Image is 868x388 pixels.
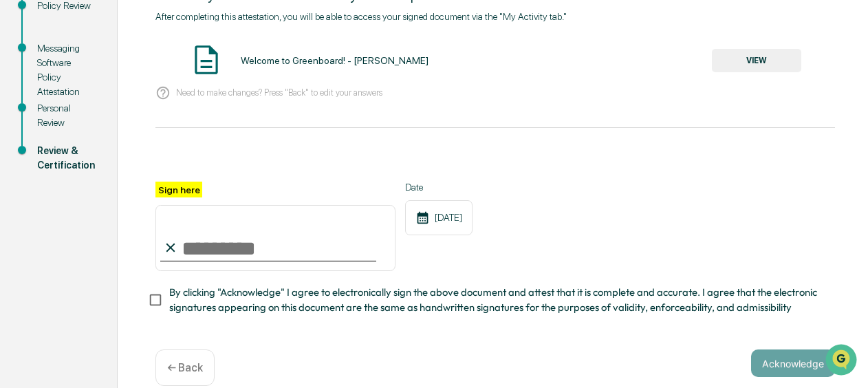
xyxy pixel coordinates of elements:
span: After completing this attestation, you will be able to access your signed document via the "My Ac... [155,11,567,22]
a: 🖐️Preclearance [8,167,94,192]
a: 🔎Data Lookup [8,193,92,218]
span: Data Lookup [28,199,87,213]
div: We're available if you need us! [47,118,174,129]
p: Need to make changes? Press "Back" to edit your answers [176,87,382,98]
a: Powered byPylon [97,232,166,243]
span: Pylon [137,233,166,243]
div: Start new chat [47,105,226,118]
div: Welcome to Greenboard! - [PERSON_NAME] [241,55,428,66]
div: Review & Certification [37,144,95,173]
a: 🗄️Attestations [94,167,176,192]
button: VIEW [712,49,801,72]
span: Preclearance [28,173,89,186]
div: Personal Review [37,101,95,130]
div: 🖐️ [14,174,25,185]
span: By clicking "Acknowledge" I agree to electronically sign the above document and attest that it is... [169,285,824,316]
div: [DATE] [405,200,473,235]
img: Document Icon [189,43,224,77]
button: Start new chat [234,109,250,125]
iframe: Open customer support [824,343,861,380]
div: Messaging Software Policy Attestation [37,41,95,99]
span: Attestations [113,173,171,186]
button: Acknowledge [751,349,835,377]
p: ← Back [167,361,203,374]
p: How can we help? [14,28,250,50]
img: 1746055101610-c473b297-6a78-478c-a979-82029cc54cd1 [14,105,39,129]
div: 🔎 [14,200,25,211]
label: Sign here [155,182,202,197]
div: 🗄️ [100,174,111,185]
label: Date [405,182,473,193]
